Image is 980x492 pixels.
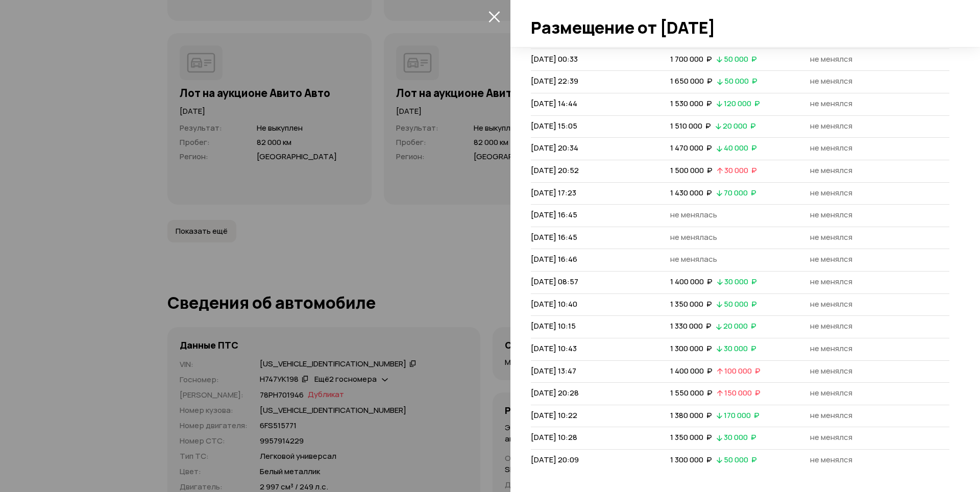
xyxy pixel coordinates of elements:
[724,299,757,309] span: 50 000 ₽
[724,187,756,198] span: 70 000 ₽
[531,410,577,421] span: [DATE] 10:22
[670,54,712,64] span: 1 700 000 ₽
[531,299,577,309] span: [DATE] 10:40
[670,432,712,442] span: 1 350 000 ₽
[810,343,852,354] span: не менялся
[810,232,852,242] span: не менялся
[724,387,761,398] span: 150 000 ₽
[670,387,713,398] span: 1 550 000 ₽
[810,387,852,398] span: не менялся
[810,254,852,264] span: не менялся
[724,142,757,153] span: 40 000 ₽
[724,343,756,354] span: 30 000 ₽
[670,232,717,242] span: не менялась
[531,454,579,465] span: [DATE] 20:09
[531,98,577,109] span: [DATE] 14:44
[810,299,852,309] span: не менялся
[531,76,578,86] span: [DATE] 22:39
[531,54,578,64] span: [DATE] 00:33
[670,209,717,220] span: не менялась
[531,276,578,287] span: [DATE] 08:57
[724,454,757,465] span: 50 000 ₽
[670,165,713,176] span: 1 500 000 ₽
[810,54,852,64] span: не менялся
[724,98,760,109] span: 120 000 ₽
[670,98,712,109] span: 1 530 000 ₽
[810,187,852,198] span: не менялся
[531,232,577,242] span: [DATE] 16:45
[670,321,712,331] span: 1 330 000 ₽
[670,454,712,465] span: 1 300 000 ₽
[531,321,576,331] span: [DATE] 10:15
[670,276,713,287] span: 1 400 000 ₽
[670,254,717,264] span: не менялась
[531,365,576,376] span: [DATE] 13:47
[531,209,577,220] span: [DATE] 16:45
[724,276,757,287] span: 30 000 ₽
[531,165,579,176] span: [DATE] 20:52
[723,120,756,131] span: 20 000 ₽
[724,410,759,421] span: 170 000 ₽
[486,8,502,24] button: закрыть
[670,343,712,354] span: 1 300 000 ₽
[670,76,713,86] span: 1 650 000 ₽
[724,432,756,442] span: 30 000 ₽
[531,432,577,442] span: [DATE] 10:28
[724,365,761,376] span: 100 000 ₽
[670,120,711,131] span: 1 510 000 ₽
[724,165,757,176] span: 30 000 ₽
[670,299,712,309] span: 1 350 000 ₽
[810,321,852,331] span: не менялся
[724,54,757,64] span: 50 000 ₽
[723,321,756,331] span: 20 000 ₽
[670,142,712,153] span: 1 470 000 ₽
[810,365,852,376] span: не менялся
[531,120,577,131] span: [DATE] 15:05
[810,276,852,287] span: не менялся
[810,410,852,421] span: не менялся
[670,410,712,421] span: 1 380 000 ₽
[810,432,852,442] span: не менялся
[670,187,712,198] span: 1 430 000 ₽
[810,454,852,465] span: не менялся
[531,387,579,398] span: [DATE] 20:28
[531,142,578,153] span: [DATE] 20:34
[810,165,852,176] span: не менялся
[531,187,576,198] span: [DATE] 17:23
[810,98,852,109] span: не менялся
[810,142,852,153] span: не менялся
[810,209,852,220] span: не менялся
[810,120,852,131] span: не менялся
[670,365,713,376] span: 1 400 000 ₽
[531,343,577,354] span: [DATE] 10:43
[531,254,577,264] span: [DATE] 16:46
[724,76,757,86] span: 50 000 ₽
[810,76,852,86] span: не менялся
